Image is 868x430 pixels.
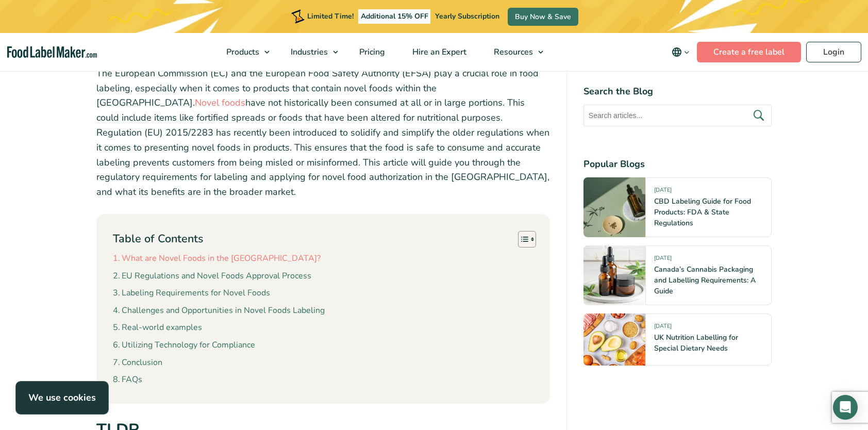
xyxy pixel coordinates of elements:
a: What are Novel Foods in the [GEOGRAPHIC_DATA]? [113,252,321,266]
span: Resources [491,46,534,58]
a: Industries [277,33,343,71]
a: Labeling Requirements for Novel Foods [113,287,270,300]
h4: Popular Blogs [583,157,772,171]
a: EU Regulations and Novel Foods Approval Process [113,270,311,283]
span: [DATE] [654,254,672,266]
a: UK Nutrition Labelling for Special Dietary Needs [654,333,738,353]
a: CBD Labeling Guide for Food Products: FDA & State Regulations [654,196,751,228]
a: Toggle Table of Content [510,230,533,248]
p: Table of Contents [113,231,203,247]
a: Resources [480,33,548,71]
input: Search articles... [583,105,772,126]
h4: Search the Blog [583,85,772,98]
span: Limited Time! [307,11,354,21]
span: [DATE] [654,186,672,198]
a: Utilizing Technology for Compliance [113,339,255,352]
span: Yearly Subscription [435,11,499,21]
a: Real-world examples [113,321,202,335]
span: Additional 15% OFF [358,9,431,24]
a: Hire an Expert [399,33,478,71]
strong: We use cookies [28,391,96,404]
span: Industries [288,46,329,58]
a: Products [213,33,275,71]
a: Challenges and Opportunities in Novel Foods Labeling [113,304,325,318]
a: Conclusion [113,356,162,370]
a: Create a free label [697,42,801,62]
a: Novel foods [195,96,245,109]
span: Hire an Expert [409,46,468,58]
a: Buy Now & Save [508,8,578,26]
div: Open Intercom Messenger [833,395,858,420]
a: FAQs [113,373,142,387]
span: Pricing [356,46,386,58]
span: Products [223,46,260,58]
span: [DATE] [654,322,672,334]
a: Canada’s Cannabis Packaging and Labelling Requirements: A Guide [654,264,756,296]
a: Pricing [346,33,396,71]
a: Login [806,42,861,62]
p: The European Commission (EC) and the European Food Safety Authority (EFSA) play a crucial role in... [96,66,550,200]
